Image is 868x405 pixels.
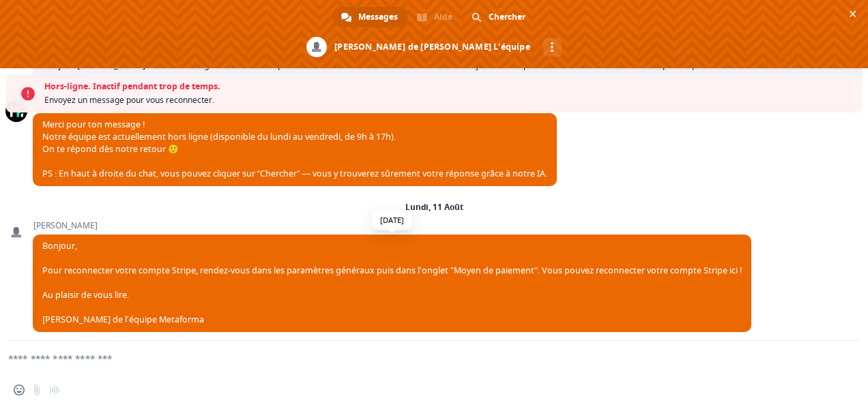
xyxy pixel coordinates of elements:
span: Fermer le chat [845,7,860,21]
span: Bonjour, Pour reconnecter votre compte Stripe, rendez-vous dans les paramètres généraux puis dans... [42,240,742,325]
span: Hors-ligne. Inactif pendant trop de temps. [44,80,855,93]
span: Chercher [489,7,525,27]
span: Insérer un emoji [14,385,25,395]
div: Lundi, 11 Août [405,203,463,211]
a: Messages [333,7,407,27]
span: [PERSON_NAME] [33,221,751,230]
a: Chercher [463,7,535,27]
span: Messages [358,7,398,27]
span: Merci pour ton message ! Notre équipe est actuellement hors ligne (disponible du lundi au vendred... [42,119,547,179]
span: Envoyez un message pour vous reconnecter. [44,93,855,107]
textarea: Entrez votre message... [8,341,827,375]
